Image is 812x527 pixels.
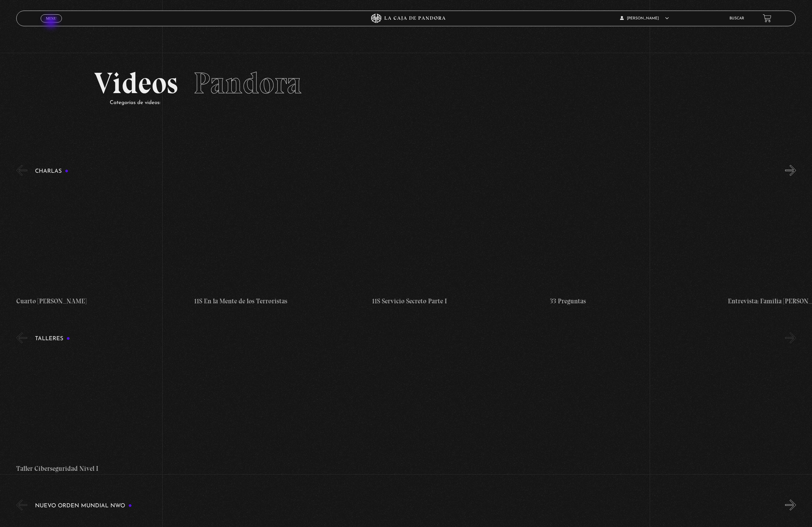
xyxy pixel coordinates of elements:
[194,181,367,306] a: 11S En la Mente de los Terroristas
[372,181,545,306] a: 11S Servicio Secreto Parte I
[785,500,796,510] button: Next
[550,296,723,306] h4: 33 Preguntas
[620,17,669,20] span: [PERSON_NAME]
[785,332,796,343] button: Next
[550,181,723,306] a: 33 Preguntas
[763,14,771,22] a: View your shopping cart
[372,296,545,306] h4: 11S Servicio Secreto Parte I
[44,22,59,26] span: Cerrar
[729,17,744,20] a: Buscar
[785,165,796,176] button: Next
[16,500,27,510] button: Previous
[35,336,70,342] h3: Talleres
[194,296,367,306] h4: 11S En la Mente de los Terroristas
[16,464,189,474] h4: Taller Ciberseguridad Nivel I
[16,165,27,176] button: Previous
[35,168,68,174] h3: Charlas
[16,332,27,343] button: Previous
[94,68,718,98] h2: Videos
[194,65,302,101] span: Pandora
[16,348,189,474] a: Taller Ciberseguridad Nivel I
[35,503,132,509] h3: Nuevo Orden Mundial NWO
[16,181,189,306] a: Cuarto [PERSON_NAME]
[110,98,718,108] p: Categorías de videos:
[16,296,189,306] h4: Cuarto [PERSON_NAME]
[46,17,56,20] span: Menu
